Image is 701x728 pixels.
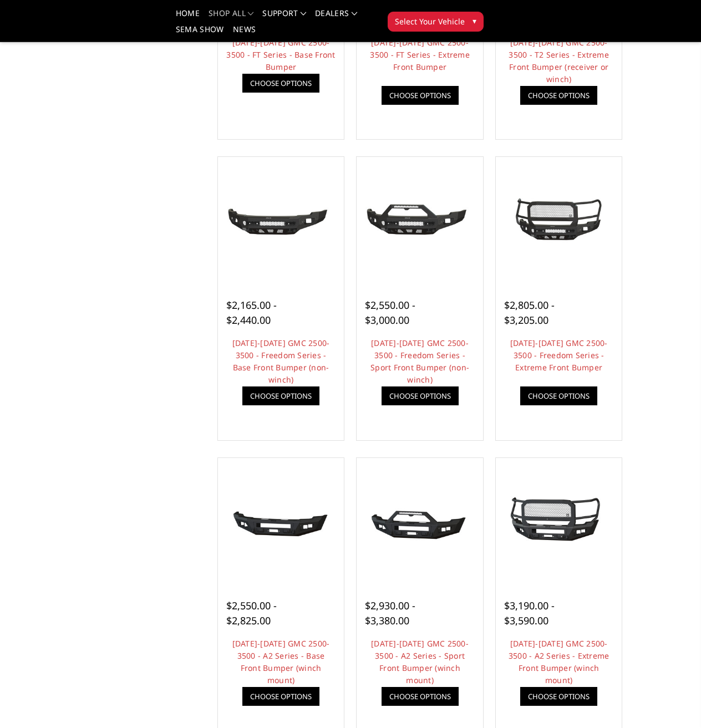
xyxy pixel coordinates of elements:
[242,386,319,405] a: Choose Options
[221,192,342,248] img: 2024-2025 GMC 2500-3500 - Freedom Series - Base Front Bumper (non-winch)
[232,638,330,685] a: [DATE]-[DATE] GMC 2500-3500 - A2 Series - Base Front Bumper (winch mount)
[226,37,335,72] a: [DATE]-[DATE] GMC 2500-3500 - FT Series - Base Front Bumper
[226,298,277,327] span: $2,165.00 - $2,440.00
[221,160,342,281] a: 2024-2025 GMC 2500-3500 - Freedom Series - Base Front Bumper (non-winch) 2024-2025 GMC 2500-3500 ...
[510,338,608,373] a: [DATE]-[DATE] GMC 2500-3500 - Freedom Series - Extreme Front Bumper
[504,599,555,627] span: $3,190.00 - $3,590.00
[221,461,342,582] a: 2024-2025 GMC 2500-3500 - A2 Series - Base Front Bumper (winch mount) 2024-2025 GMC 2500-3500 - A...
[232,338,330,385] a: [DATE]-[DATE] GMC 2500-3500 - Freedom Series - Base Front Bumper (non-winch)
[359,192,480,248] img: 2024-2025 GMC 2500-3500 - Freedom Series - Sport Front Bumper (non-winch)
[499,192,619,248] img: 2024-2025 GMC 2500-3500 - Freedom Series - Extreme Front Bumper
[473,15,476,27] span: ▾
[242,687,319,706] a: Choose Options
[221,493,342,549] img: 2024-2025 GMC 2500-3500 - A2 Series - Base Front Bumper (winch mount)
[242,74,319,93] a: Choose Options
[233,26,256,42] a: News
[359,493,480,549] img: 2024-2025 GMC 2500-3500 - A2 Series - Sport Front Bumper (winch mount)
[509,37,609,84] a: [DATE]-[DATE] GMC 2500-3500 - T2 Series - Extreme Front Bumper (receiver or winch)
[371,638,469,685] a: [DATE]-[DATE] GMC 2500-3500 - A2 Series - Sport Front Bumper (winch mount)
[226,599,277,627] span: $2,550.00 - $2,825.00
[520,687,597,706] a: Choose Options
[382,386,459,405] a: Choose Options
[176,26,224,42] a: SEMA Show
[370,37,470,72] a: [DATE]-[DATE] GMC 2500-3500 - FT Series - Extreme Front Bumper
[499,493,619,549] img: 2024-2025 GMC 2500-3500 - A2 Series - Extreme Front Bumper (winch mount)
[176,9,200,26] a: Home
[262,9,306,26] a: Support
[499,461,619,582] a: 2024-2025 GMC 2500-3500 - A2 Series - Extreme Front Bumper (winch mount) 2024-2025 GMC 2500-3500 ...
[382,86,459,105] a: Choose Options
[499,160,619,281] a: 2024-2025 GMC 2500-3500 - Freedom Series - Extreme Front Bumper 2024-2025 GMC 2500-3500 - Freedom...
[359,461,480,582] a: 2024-2025 GMC 2500-3500 - A2 Series - Sport Front Bumper (winch mount) 2024-2025 GMC 2500-3500 - ...
[315,9,357,26] a: Dealers
[520,86,597,105] a: Choose Options
[209,9,253,26] a: shop all
[388,12,484,32] button: Select Your Vehicle
[395,16,465,27] span: Select Your Vehicle
[646,675,701,728] iframe: Chat Widget
[365,298,415,327] span: $2,550.00 - $3,000.00
[520,386,597,405] a: Choose Options
[370,338,469,385] a: [DATE]-[DATE] GMC 2500-3500 - Freedom Series - Sport Front Bumper (non-winch)
[509,638,609,685] a: [DATE]-[DATE] GMC 2500-3500 - A2 Series - Extreme Front Bumper (winch mount)
[382,687,459,706] a: Choose Options
[365,599,415,627] span: $2,930.00 - $3,380.00
[359,160,480,281] a: 2024-2025 GMC 2500-3500 - Freedom Series - Sport Front Bumper (non-winch) 2024-2025 GMC 2500-3500...
[504,298,555,327] span: $2,805.00 - $3,205.00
